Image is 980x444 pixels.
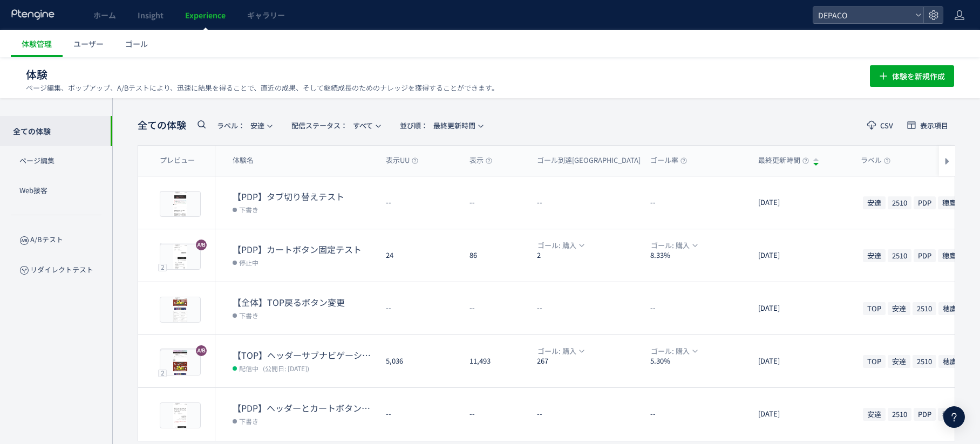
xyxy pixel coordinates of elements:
[239,257,258,268] span: 停止中
[651,345,690,357] span: ゴール: 購入
[750,335,852,387] div: [DATE]
[530,240,590,251] button: ゴール: 購入
[469,155,492,166] span: 表示
[217,117,264,134] span: 安達
[537,409,642,419] dt: --
[461,229,528,282] div: 86
[247,10,285,21] span: ギャラリー
[461,282,528,334] div: --
[158,369,167,377] div: 2
[138,118,186,132] span: 全ての体験
[377,229,461,282] div: 24
[210,117,278,134] button: ラベル：安達
[400,120,428,131] span: 並び順：
[650,303,750,313] dt: --
[160,297,200,322] img: 6c860eb7488cc51f641869b75320fc551760074156259.jpeg
[93,10,116,21] span: ホーム
[138,10,164,21] span: Insight
[758,155,809,166] span: 最終更新時間
[233,349,377,361] dt: 【TOP】ヘッダーサブナビゲーションテスト
[644,345,703,357] button: ゴール: 購入
[900,117,955,134] button: 表示項目
[815,7,911,23] span: DEPACO
[537,197,642,208] dt: --
[461,388,528,441] div: --
[125,38,148,49] span: ゴール
[284,117,386,134] button: 配信ステータス​：すべて
[650,155,687,166] span: ゴール率
[185,10,226,21] span: Experience
[870,65,954,87] button: 体験を新規作成
[239,363,258,373] span: 配信中
[233,190,377,203] dt: 【PDP】タブ切り替えテスト
[750,388,852,441] div: [DATE]
[651,240,690,251] span: ゴール: 購入
[233,155,254,166] span: 体験名
[291,120,348,131] span: 配信ステータス​：
[160,350,200,375] img: 6c860eb7488cc51f641869b75320fc551759735454111.jpeg
[377,176,461,229] div: --
[393,117,489,134] button: 並び順：最終更新時間
[160,244,200,269] img: b8428d42938d0a6cacafd5a2207db8a41760080881195.jpeg
[461,176,528,229] div: --
[750,229,852,282] div: [DATE]
[650,356,750,366] dt: 5.30%
[537,250,642,261] dt: 2
[650,250,750,261] dt: 8.33%
[861,155,890,166] span: ラベル
[377,388,461,441] div: --
[158,263,167,271] div: 2
[233,243,377,256] dt: 【PDP】カートボタン固定テスト
[233,402,377,414] dt: 【PDP】ヘッダーとカートボタンをマージテスト
[377,335,461,387] div: 5,036
[537,356,642,366] dt: 267
[892,65,945,87] span: 体験を新規作成
[461,335,528,387] div: 11,493
[73,38,104,49] span: ユーザー
[530,345,590,357] button: ゴール: 購入
[750,176,852,229] div: [DATE]
[650,409,750,419] dt: --
[537,155,649,166] span: ゴール到達[GEOGRAPHIC_DATA]
[263,364,309,373] span: (公開日: [DATE])
[750,282,852,334] div: [DATE]
[26,67,846,83] h1: 体験
[233,296,377,309] dt: 【全体】TOP戻るボタン変更
[537,303,642,313] dt: --
[537,345,576,357] span: ゴール: 購入
[160,403,200,428] img: 32f070f31167eebd830882b74230bea91759901177123.jpeg
[160,155,195,166] span: プレビュー
[386,155,418,166] span: 表示UU
[650,197,750,208] dt: --
[160,192,200,216] img: 725747c04f135ecb211411697dfd21501760409967246.jpeg
[537,240,576,251] span: ゴール: 購入
[400,117,475,134] span: 最終更新時間
[880,122,893,129] span: CSV
[860,117,900,134] button: CSV
[377,282,461,334] div: --
[239,310,258,320] span: 下書き
[22,38,52,49] span: 体験管理
[239,204,258,215] span: 下書き
[217,120,245,131] span: ラベル：
[26,83,499,93] p: ページ編集、ポップアップ、A/Bテストにより、迅速に結果を得ることで、直近の成果、そして継続成長のためのナレッジを獲得することができます。
[239,415,258,426] span: 下書き
[920,122,948,129] span: 表示項目
[644,240,703,251] button: ゴール: 購入
[291,117,373,134] span: すべて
